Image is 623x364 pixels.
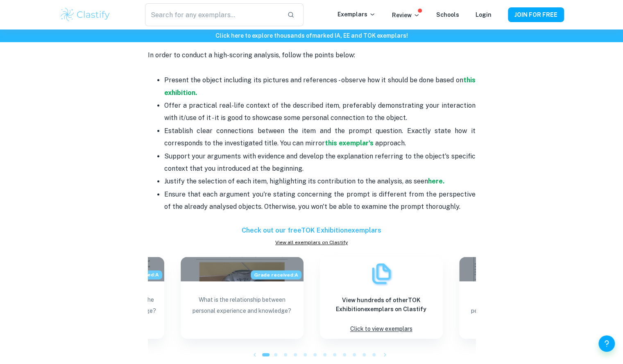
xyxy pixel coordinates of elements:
p: Review [392,11,420,20]
a: ExemplarsView hundreds of otherTOK Exhibitionexemplars on ClastifyClick to view exemplars [320,257,443,339]
a: Blog exemplar: What is the relationship between personaWhat is the relationship between personal ... [459,257,582,339]
img: Exemplars [369,261,394,286]
p: Justify the selection of each item, highlighting its contribution to the analysis, as seen [164,175,476,188]
h6: Check out our free TOK Exhibition exemplars [148,226,476,235]
p: Support your arguments with evidence and develop the explanation referring to the object's specif... [164,150,476,175]
p: Exemplars [338,10,376,19]
a: this exhibition. [164,76,476,96]
h6: View hundreds of other TOK Exhibition exemplars on Clastify [326,296,436,314]
a: Blog exemplar: What is the relationship between personaGrade received:AWhat is the relationship b... [181,257,304,339]
a: this exemplar's [325,139,375,147]
p: Click to view exemplars [350,323,412,335]
p: In order to conduct a high-scoring analysis, follow the points below: [148,49,476,74]
p: What is the relationship between personal experience and knowledge? [187,294,297,330]
strong: this exemplar's [325,139,374,147]
a: Login [476,11,492,18]
p: What is the relationship between personal experience and knowledge? (Knowledge and Knower) [466,294,575,330]
span: Grade received: A [251,270,301,279]
button: JOIN FOR FREE [508,7,564,22]
img: Clastify logo [59,7,111,23]
p: Establish clear connections between the item and the prompt question. Exactly state how it corres... [164,125,476,150]
p: Present the object including its pictures and references - observe how it should be done based on [164,74,476,99]
p: Offer a practical real-life context of the described item, preferably demonstrating your interact... [164,99,476,124]
h6: Click here to explore thousands of marked IA, EE and TOK exemplars ! [2,31,621,40]
input: Search for any exemplars... [145,3,280,26]
p: Ensure that each argument you're stating concerning the prompt is different from the perspective ... [164,188,476,213]
a: here. [428,177,444,185]
button: Help and Feedback [598,335,615,352]
a: View all exemplars on Clastify [148,239,476,246]
a: Schools [436,11,459,18]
